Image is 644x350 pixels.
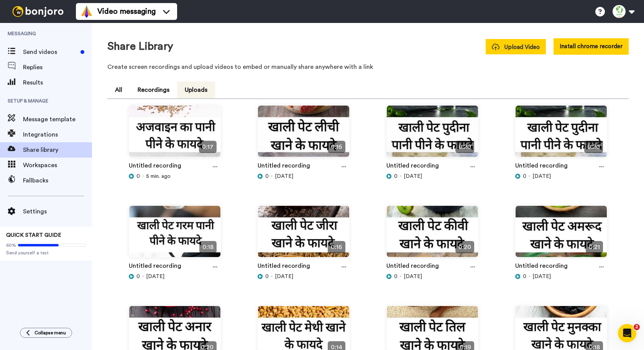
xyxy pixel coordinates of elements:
[387,206,478,264] img: 90d75ab7-3045-4110-a493-03caec5b7969_thumbnail_source_1759227163.jpg
[129,106,220,163] img: 86342cb6-f85a-45a6-ab34-6c4956ca4c6b_thumbnail_source_1759833622.jpg
[20,328,72,338] button: Collapse menu
[23,78,92,87] span: Results
[386,161,439,173] a: Untitled recording
[23,161,92,170] span: Workspaces
[23,176,92,185] span: Fallbacks
[129,206,220,264] img: 889af4d7-7821-4340-9de7-70db2c529330_thumbnail_source_1759401095.jpg
[23,145,92,155] span: Share library
[328,241,345,253] span: 0:16
[516,106,607,163] img: da76c79d-e855-409d-8d13-ed03a3bbe0ad_thumbnail_source_1759475947.jpg
[80,5,93,18] img: vm-color.svg
[386,261,439,273] a: Untitled recording
[9,6,67,17] img: bj-logo-header-white.svg
[23,115,92,124] span: Message template
[584,141,603,153] span: 0:20
[107,41,173,52] h1: Share Library
[177,81,215,98] button: Uploads
[523,173,526,180] span: 0
[136,173,140,180] span: 0
[265,173,269,180] span: 0
[394,173,398,180] span: 0
[258,161,310,173] a: Untitled recording
[6,242,16,248] span: 60%
[6,233,61,238] span: QUICK START GUIDE
[515,161,568,173] a: Untitled recording
[258,273,350,280] div: [DATE]
[129,273,221,280] div: [DATE]
[199,141,217,153] span: 0:17
[130,81,177,98] button: Recordings
[515,261,568,273] a: Untitled recording
[107,81,130,98] button: All
[634,324,640,330] span: 2
[136,273,140,280] span: 0
[97,6,156,17] span: Video messaging
[523,273,526,280] span: 0
[258,261,310,273] a: Untitled recording
[258,206,349,264] img: 5a04acef-4ac2-40c8-8700-01c2a196954f_thumbnail_source_1759314681.jpg
[129,173,221,180] div: 5 min. ago
[386,273,478,280] div: [DATE]
[386,173,478,180] div: [DATE]
[387,106,478,163] img: 41bdd557-b330-4025-9ea9-4cbd9edd8083_thumbnail_source_1759476348.jpg
[23,207,92,216] span: Settings
[394,273,398,280] span: 0
[516,206,607,264] img: b9c15625-d046-4ab6-855a-b231508233e1_thumbnail_source_1759140621.jpg
[34,330,66,336] span: Collapse menu
[265,273,269,280] span: 0
[107,62,629,72] p: Create screen recordings and upload videos to embed or manually share anywhere with a link
[258,173,350,180] div: [DATE]
[492,43,540,51] span: Upload Video
[6,250,86,256] span: Send yourself a test
[515,273,607,280] div: [DATE]
[618,324,636,342] iframe: Intercom live chat
[199,241,217,253] span: 0:18
[486,39,546,54] button: Upload Video
[515,173,607,180] div: [DATE]
[23,130,92,139] span: Integrations
[328,141,345,153] span: 0:16
[129,161,181,173] a: Untitled recording
[586,241,603,253] span: 0:21
[455,241,474,253] span: 0:20
[554,38,629,55] button: Install chrome recorder
[129,261,181,273] a: Untitled recording
[258,106,349,163] img: aa9eabe2-8dcf-428a-b683-89bc54565271_thumbnail_source_1759660125.jpg
[23,47,77,57] span: Send videos
[455,141,474,153] span: 0:20
[23,63,92,72] span: Replies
